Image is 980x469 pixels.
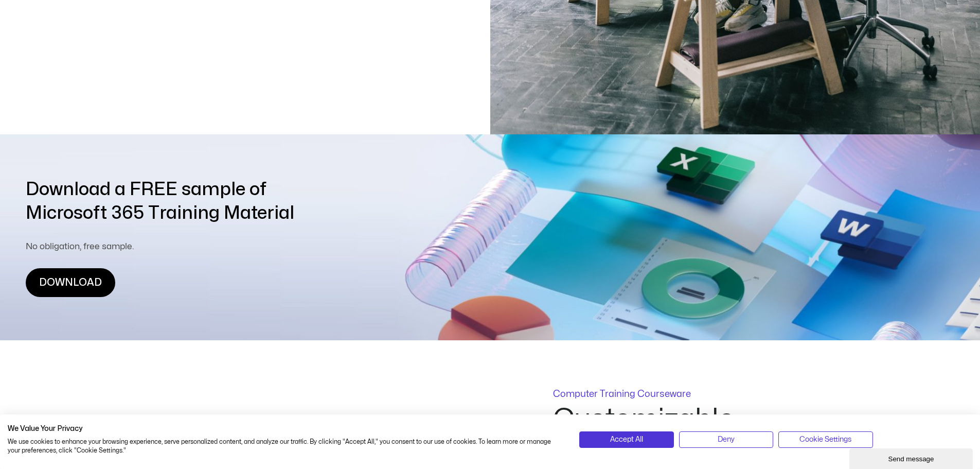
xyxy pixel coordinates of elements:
button: Accept all cookies [579,431,673,448]
iframe: chat widget [849,446,975,469]
div: No obligation, free sample. [26,240,294,253]
span: Accept All [610,434,643,445]
div: Download a FREE sample of Microsoft 365 Training Material [26,178,294,225]
p: We use cookies to enhance your browsing experience, serve personalized content, and analyze our t... [8,438,564,455]
button: Adjust cookie preferences [778,431,872,448]
p: Computer Training Courseware [553,390,759,399]
span: Deny [718,434,735,445]
button: Deny all cookies [679,431,773,448]
span: Cookie Settings [799,434,851,445]
a: DOWNLOAD [26,268,115,297]
h2: We Value Your Privacy [8,424,564,433]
